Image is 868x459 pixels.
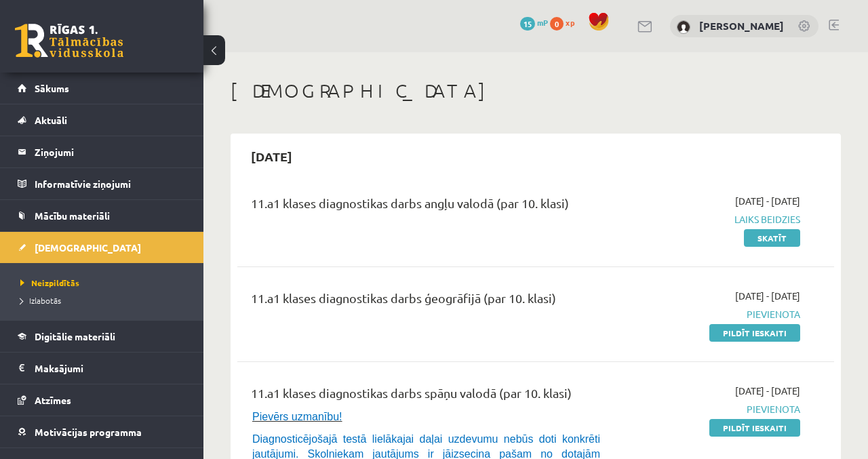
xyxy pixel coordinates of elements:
[251,194,610,219] div: 11.a1 klases diagnostikas darbs angļu valodā (par 10. klasi)
[252,411,342,422] span: Pievērs uzmanību!
[35,330,115,342] span: Digitālie materiāli
[709,324,800,342] a: Pildīt ieskaiti
[20,295,61,306] span: Izlabotās
[237,140,306,172] h2: [DATE]
[699,19,784,33] a: [PERSON_NAME]
[735,384,800,398] span: [DATE] - [DATE]
[35,241,141,254] span: [DEMOGRAPHIC_DATA]
[18,321,186,352] a: Digitālie materiāli
[18,232,186,263] a: [DEMOGRAPHIC_DATA]
[744,229,800,247] a: Skatīt
[35,426,142,438] span: Motivācijas programma
[15,24,123,58] a: Rīgas 1. Tālmācības vidusskola
[231,79,841,102] h1: [DEMOGRAPHIC_DATA]
[631,402,800,416] span: Pievienota
[18,416,186,447] a: Motivācijas programma
[18,136,186,167] a: Ziņojumi
[631,212,800,226] span: Laiks beidzies
[537,17,548,28] span: mP
[631,307,800,321] span: Pievienota
[251,384,610,409] div: 11.a1 klases diagnostikas darbs spāņu valodā (par 10. klasi)
[35,209,110,222] span: Mācību materiāli
[709,419,800,437] a: Pildīt ieskaiti
[18,168,186,199] a: Informatīvie ziņojumi
[18,384,186,416] a: Atzīmes
[520,17,548,28] a: 15 mP
[20,277,190,289] a: Neizpildītās
[735,194,800,208] span: [DATE] - [DATE]
[35,168,186,199] legend: Informatīvie ziņojumi
[520,17,535,31] span: 15
[35,136,186,167] legend: Ziņojumi
[677,20,690,34] img: Agata Kapisterņicka
[566,17,574,28] span: xp
[18,200,186,231] a: Mācību materiāli
[18,353,186,384] a: Maksājumi
[35,394,71,406] span: Atzīmes
[251,289,610,314] div: 11.a1 klases diagnostikas darbs ģeogrāfijā (par 10. klasi)
[735,289,800,303] span: [DATE] - [DATE]
[35,82,69,94] span: Sākums
[18,104,186,136] a: Aktuāli
[35,114,67,126] span: Aktuāli
[550,17,564,31] span: 0
[20,277,79,288] span: Neizpildītās
[550,17,581,28] a: 0 xp
[18,73,186,104] a: Sākums
[35,353,186,384] legend: Maksājumi
[20,294,190,306] a: Izlabotās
